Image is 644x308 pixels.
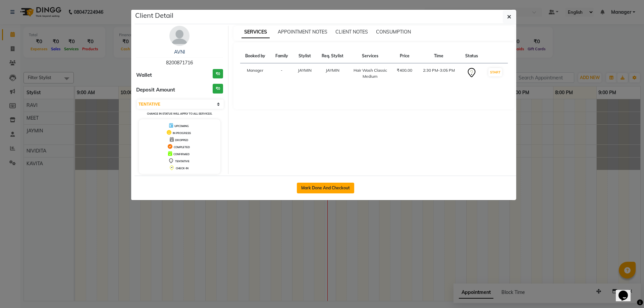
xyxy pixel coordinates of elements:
span: JAYMIN [298,68,312,73]
td: - [270,63,293,84]
th: Booked by [240,49,271,63]
td: 2:30 PM-3:05 PM [417,63,460,84]
th: Req. Stylist [316,49,348,63]
button: Mark Done And Checkout [297,183,354,193]
a: AVNI [174,49,185,55]
div: ₹400.00 [396,67,414,73]
h3: ₹0 [213,84,223,94]
td: Manager [240,63,271,84]
h5: Client Detail [135,10,173,20]
span: SERVICES [241,26,270,38]
th: Price [392,49,418,63]
span: Wallet [136,71,152,79]
iframe: chat widget [616,281,637,301]
span: JAYMIN [326,68,339,73]
small: Change in status will apply to all services. [147,112,212,115]
span: 8200871716 [166,60,193,66]
span: COMPLETED [174,145,190,149]
div: Hair Wash Classic Medium [353,67,388,79]
span: Deposit Amount [136,86,175,94]
th: Services [348,49,392,63]
span: CHECK-IN [176,167,189,170]
h3: ₹0 [213,69,223,79]
img: avatar [169,26,190,46]
th: Family [270,49,293,63]
span: CLIENT NOTES [335,29,368,35]
span: APPOINTMENT NOTES [278,29,327,35]
th: Stylist [293,49,316,63]
span: CONSUMPTION [376,29,411,35]
th: Status [461,49,483,63]
span: DROPPED [175,138,188,142]
button: START [488,68,502,76]
span: UPCOMING [174,124,189,128]
span: IN PROGRESS [173,131,191,135]
span: CONFIRMED [173,152,190,156]
th: Time [417,49,460,63]
span: TENTATIVE [175,160,190,163]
